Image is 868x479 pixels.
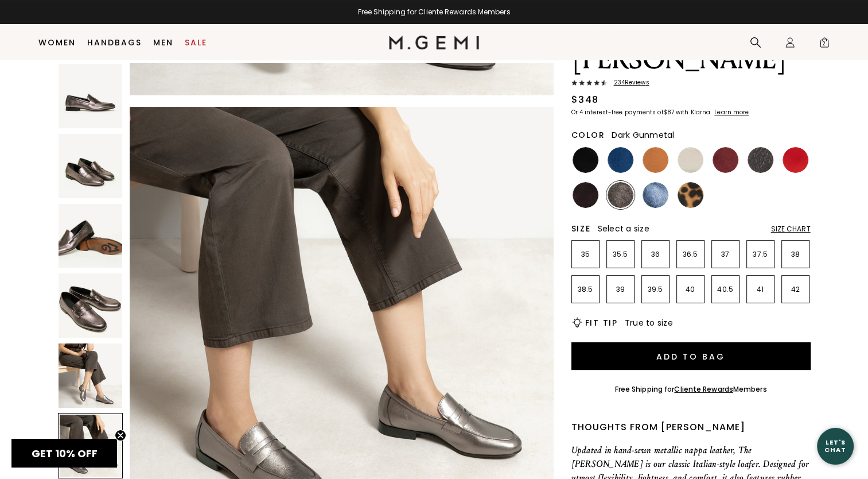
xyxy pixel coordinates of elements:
span: GET 10% OFF [32,446,98,461]
p: 35.5 [607,250,634,259]
img: The Sacca Donna [59,64,123,128]
p: 38.5 [572,285,599,294]
div: $348 [571,93,599,107]
img: Sapphire [643,182,668,208]
img: M.Gemi [389,36,479,49]
p: 39.5 [642,285,669,294]
img: Burgundy [713,147,738,173]
p: 36.5 [677,250,704,259]
p: 37 [712,250,739,259]
span: 234 Review s [607,79,649,86]
klarna-placement-style-amount: $87 [663,108,674,117]
img: Navy [608,147,633,173]
img: Dark Gunmetal [748,147,773,173]
div: Size Chart [771,225,811,234]
img: Sunset Red [783,147,808,173]
button: Add to Bag [571,342,811,370]
div: Thoughts from [PERSON_NAME] [571,420,811,434]
p: 41 [747,285,774,294]
p: 36 [642,250,669,259]
h2: Color [571,130,605,140]
img: Luggage [643,147,668,173]
p: 40.5 [712,285,739,294]
div: Let's Chat [817,439,854,453]
a: Handbags [87,38,142,47]
img: The Sacca Donna [59,343,123,408]
p: 40 [677,285,704,294]
a: 234Reviews [571,79,811,88]
klarna-placement-style-body: Or 4 interest-free payments of [571,108,663,117]
p: 35 [572,250,599,259]
klarna-placement-style-body: with Klarna [676,108,713,117]
a: Men [153,38,173,47]
img: Leopard [678,182,703,208]
p: 38 [782,250,809,259]
span: 2 [819,39,830,51]
p: 37.5 [747,250,774,259]
button: Close teaser [115,430,126,441]
img: Dark Chocolate [573,182,598,208]
p: 42 [782,285,809,294]
img: The Sacca Donna [59,273,123,338]
a: Sale [185,38,207,47]
a: Cliente Rewards [674,384,733,394]
img: Light Oatmeal [678,147,703,173]
img: Cocoa [608,182,633,208]
h2: Fit Tip [585,318,618,327]
span: Select a size [598,223,649,234]
span: Dark Gunmetal [612,129,674,141]
img: Black [573,147,598,173]
p: 39 [607,285,634,294]
a: Learn more [713,109,749,116]
img: The Sacca Donna [59,204,123,268]
div: Free Shipping for Members [615,385,767,394]
klarna-placement-style-cta: Learn more [714,108,749,117]
span: True to size [625,317,673,329]
a: Women [38,38,76,47]
div: GET 10% OFFClose teaser [11,439,117,468]
h2: Size [571,224,591,233]
img: The Sacca Donna [59,134,123,198]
